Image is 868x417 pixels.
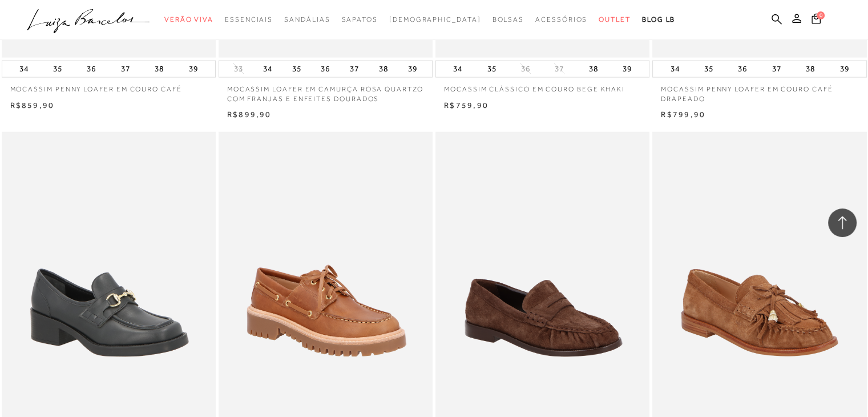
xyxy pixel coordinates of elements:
button: 34 [450,61,466,77]
button: 39 [185,61,201,77]
a: categoryNavScreenReaderText [341,9,377,30]
a: BLOG LB [642,9,675,30]
a: MOCASSIM CLÁSSICO EM COURO BEGE KHAKI [435,78,649,94]
button: 0 [808,13,824,28]
button: 39 [405,61,421,77]
span: Sapatos [341,15,377,23]
button: 37 [118,61,134,77]
span: [DEMOGRAPHIC_DATA] [389,15,481,23]
button: 34 [16,61,32,77]
span: R$799,90 [661,110,705,119]
button: 38 [151,61,167,77]
a: MOCASSIM LOAFER EM CAMURÇA ROSA QUARTZO COM FRANJAS E ENFEITES DOURADOS [219,78,433,104]
button: 38 [802,61,818,77]
button: 37 [769,61,785,77]
button: 33 [231,63,247,74]
button: 34 [260,61,276,77]
a: categoryNavScreenReaderText [225,9,273,30]
button: 34 [667,61,683,77]
span: Outlet [599,15,631,23]
button: 39 [836,61,852,77]
span: R$759,90 [444,101,488,110]
a: MOCASSIM PENNY LOAFER EM COURO CAFÉ DRAPEADO [652,78,866,104]
button: 37 [346,61,362,77]
button: 36 [83,61,99,77]
a: categoryNavScreenReaderText [535,9,587,30]
a: categoryNavScreenReaderText [599,9,631,30]
a: categoryNavScreenReaderText [284,9,330,30]
span: 0 [817,11,825,19]
button: 38 [586,61,601,77]
span: Essenciais [225,15,273,23]
span: R$859,90 [10,101,55,110]
button: 39 [619,61,635,77]
span: Bolsas [492,15,524,23]
button: 36 [734,61,750,77]
button: 36 [518,63,534,74]
button: 36 [317,61,333,77]
span: BLOG LB [642,15,675,23]
button: 35 [484,61,500,77]
a: noSubCategoriesText [389,9,481,30]
span: Acessórios [535,15,587,23]
button: 35 [288,61,304,77]
span: Verão Viva [164,15,213,23]
a: categoryNavScreenReaderText [164,9,213,30]
span: Sandálias [284,15,330,23]
button: 35 [50,61,66,77]
span: R$899,90 [227,110,272,119]
button: 38 [376,61,391,77]
a: MOCASSIM PENNY LOAFER EM COURO CAFÉ [2,78,216,94]
button: 37 [551,63,567,74]
button: 35 [701,61,717,77]
a: categoryNavScreenReaderText [492,9,524,30]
